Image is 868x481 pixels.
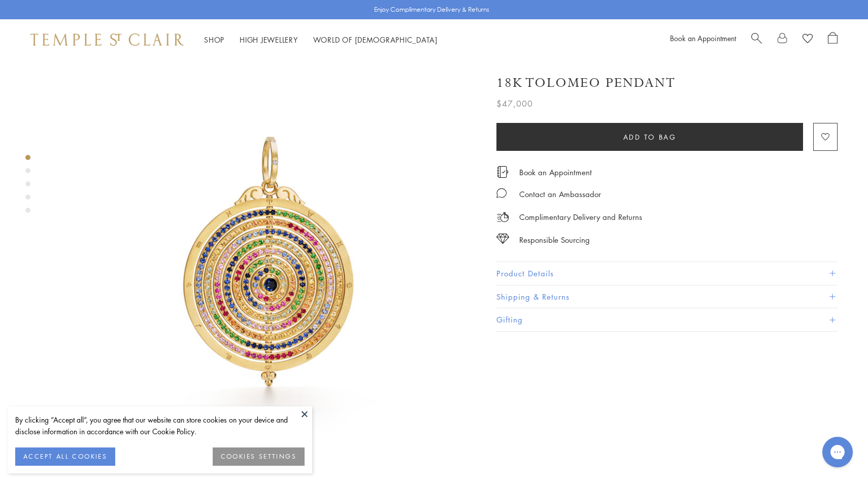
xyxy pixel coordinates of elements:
button: Add to bag [496,123,803,151]
h1: 18K Tolomeo Pendant [496,74,676,92]
a: Book an Appointment [519,167,592,178]
img: icon_sourcing.svg [496,234,509,244]
p: Complimentary Delivery and Returns [519,211,642,223]
button: Product Details [496,262,838,285]
button: Shipping & Returns [496,285,838,308]
a: World of [DEMOGRAPHIC_DATA]World of [DEMOGRAPHIC_DATA] [313,35,438,45]
div: Responsible Sourcing [519,234,590,246]
img: MessageIcon-01_2.svg [496,188,507,198]
a: ShopShop [204,35,224,45]
a: Open Shopping Bag [828,32,838,47]
nav: Main navigation [204,34,438,46]
iframe: Gorgias live chat messenger [817,433,858,471]
span: Add to bag [623,132,677,143]
a: High JewelleryHigh Jewellery [240,35,298,45]
button: COOKIES SETTINGS [213,447,305,466]
img: Temple St. Clair [30,34,184,46]
div: By clicking “Accept all”, you agree that our website can store cookies on your device and disclos... [15,414,305,437]
a: Search [751,32,762,47]
img: icon_appointment.svg [496,166,509,178]
button: ACCEPT ALL COOKIES [15,447,115,466]
div: Contact an Ambassador [519,188,601,201]
a: Book an Appointment [670,33,736,43]
p: Enjoy Complimentary Delivery & Returns [374,5,489,15]
div: Product gallery navigation [25,152,30,221]
img: icon_delivery.svg [496,211,509,223]
span: $47,000 [496,97,533,110]
button: Gifting [496,308,838,331]
a: View Wishlist [803,32,813,47]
